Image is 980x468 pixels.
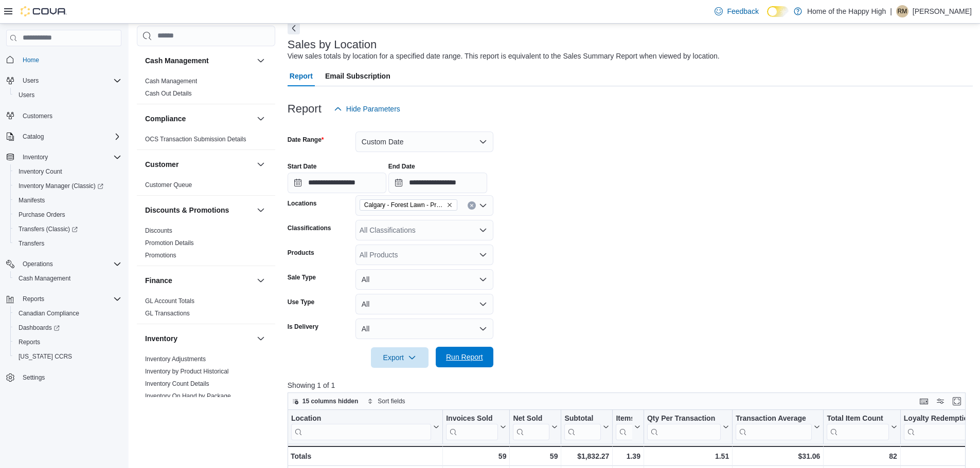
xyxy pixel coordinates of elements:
[21,6,67,16] img: Cova
[14,209,69,221] a: Purchase Orders
[19,211,65,219] span: Purchase Orders
[288,173,386,193] input: Press the down key to open a popover containing a calendar.
[647,450,729,462] div: 1.51
[479,226,487,234] button: Open list of options
[137,224,275,266] div: Discounts & Promotions
[19,130,121,143] span: Catalog
[14,322,121,334] span: Dashboards
[647,414,721,440] div: Qty Per Transaction
[736,414,812,440] div: Transaction Average
[145,355,206,363] span: Inventory Adjustments
[145,55,209,66] h3: Cash Management
[6,48,121,412] nav: Complex example
[145,136,246,143] a: OCS Transaction Submission Details
[360,199,457,211] span: Calgary - Forest Lawn - Prairie Records
[145,310,190,317] a: GL Transactions
[19,258,57,270] button: Operations
[388,162,415,171] label: End Date
[14,336,44,348] a: Reports
[19,352,72,361] span: [US_STATE] CCRS
[23,77,39,85] span: Users
[145,297,194,305] span: GL Account Totals
[564,414,601,440] div: Subtotal
[616,414,640,440] button: Items Per Transaction
[10,88,126,102] button: Users
[19,225,78,233] span: Transfers (Classic)
[2,129,126,144] button: Catalog
[145,368,229,375] a: Inventory by Product Historical
[14,223,82,235] a: Transfers (Classic)
[145,90,192,97] a: Cash Out Details
[145,392,231,400] a: Inventory On Hand by Package
[19,293,48,305] button: Reports
[378,397,405,405] span: Sort fields
[14,272,75,285] a: Cash Management
[10,349,126,364] button: [US_STATE] CCRS
[255,158,267,171] button: Customer
[19,74,121,87] span: Users
[145,252,176,259] a: Promotions
[479,201,487,210] button: Open list of options
[513,414,549,440] div: Net Sold
[19,74,43,87] button: Users
[2,73,126,88] button: Users
[145,78,197,85] a: Cash Management
[145,380,209,388] span: Inventory Count Details
[10,164,126,179] button: Inventory Count
[290,66,313,86] span: Report
[23,112,52,120] span: Customers
[710,1,762,22] a: Feedback
[288,224,331,232] label: Classifications
[890,5,892,17] p: |
[951,395,963,407] button: Enter fullscreen
[14,350,76,363] a: [US_STATE] CCRS
[14,350,121,363] span: Washington CCRS
[291,414,431,440] div: Location
[23,260,53,268] span: Operations
[355,294,493,314] button: All
[288,380,973,390] p: Showing 1 of 1
[10,208,126,222] button: Purchase Orders
[145,275,253,286] button: Finance
[288,162,317,171] label: Start Date
[14,237,48,250] a: Transfers
[513,414,549,423] div: Net Sold
[19,151,121,163] span: Inventory
[346,104,400,114] span: Hide Parameters
[288,136,324,144] label: Date Range
[145,275,172,286] h3: Finance
[19,371,49,384] a: Settings
[145,239,194,247] a: Promotion Details
[145,55,253,66] button: Cash Management
[23,153,48,161] span: Inventory
[288,395,363,407] button: 15 columns hidden
[14,307,121,320] span: Canadian Compliance
[145,89,192,98] span: Cash Out Details
[807,5,886,17] p: Home of the Happy High
[288,22,300,34] button: Next
[436,347,493,367] button: Run Report
[145,251,176,259] span: Promotions
[14,89,121,101] span: Users
[255,204,267,216] button: Discounts & Promotions
[2,150,126,164] button: Inventory
[446,352,483,362] span: Run Report
[137,295,275,324] div: Finance
[137,179,275,195] div: Customer
[145,114,186,124] h3: Compliance
[19,338,40,346] span: Reports
[355,269,493,290] button: All
[23,133,44,141] span: Catalog
[355,319,493,339] button: All
[10,335,126,349] button: Reports
[827,450,897,462] div: 82
[145,159,179,170] h3: Customer
[355,132,493,152] button: Custom Date
[2,292,126,306] button: Reports
[145,205,229,215] h3: Discounts & Promotions
[19,309,79,317] span: Canadian Compliance
[647,414,721,423] div: Qty Per Transaction
[364,200,444,210] span: Calgary - Forest Lawn - Prairie Records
